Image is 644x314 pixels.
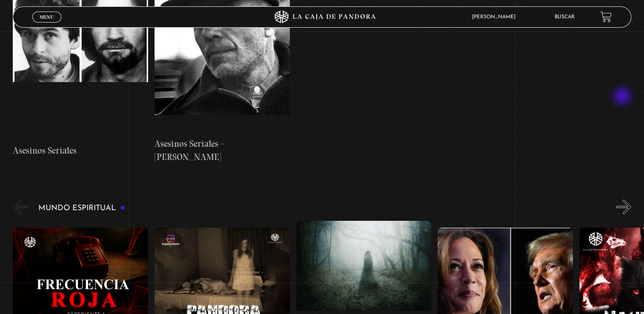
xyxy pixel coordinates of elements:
[555,14,575,20] a: Buscar
[616,200,631,214] button: Next
[40,14,54,20] span: Menu
[37,22,57,28] span: Cerrar
[600,11,612,23] a: View your shopping cart
[155,137,290,164] h4: Asesinos Seriales – [PERSON_NAME]
[38,204,125,212] h3: Mundo Espiritual
[468,14,524,20] span: [PERSON_NAME]
[13,144,148,157] h4: Asesinos Seriales
[13,200,28,214] button: Previous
